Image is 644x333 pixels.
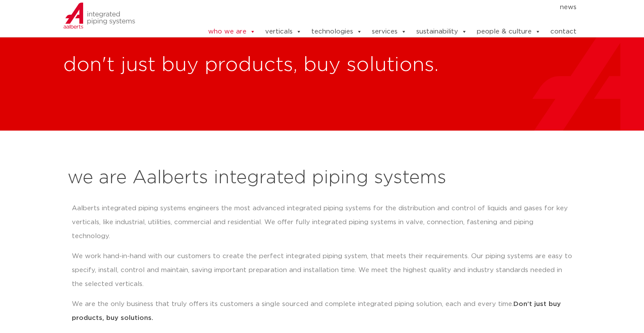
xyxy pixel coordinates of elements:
[550,23,577,40] a: contact
[67,168,577,188] h2: we are Aalberts integrated piping systems
[265,23,302,40] a: verticals
[311,23,362,40] a: technologies
[72,297,573,325] p: We are the only business that truly offers its customers a single sourced and complete integrated...
[208,23,256,40] a: who we are
[416,23,467,40] a: sustainability
[372,23,407,40] a: services
[560,0,577,14] a: news
[477,23,541,40] a: people & culture
[72,249,573,291] p: We work hand-in-hand with our customers to create the perfect integrated piping system, that meet...
[72,202,573,243] p: Aalberts integrated piping systems engineers the most advanced integrated piping systems for the ...
[182,0,577,14] nav: Menu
